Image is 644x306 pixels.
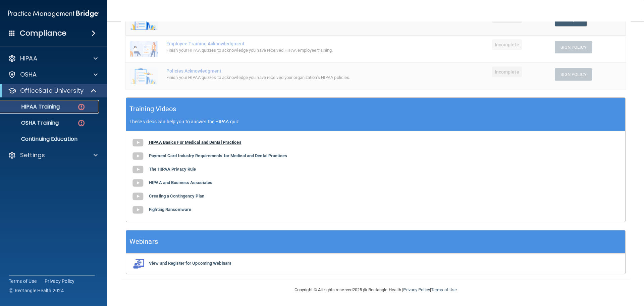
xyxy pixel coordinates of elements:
button: Sign Policy [555,41,592,53]
p: OSHA [20,71,37,79]
div: Copyright © All rights reserved 2025 @ Rectangle Health | | [253,279,498,301]
img: danger-circle.6113f641.png [77,103,86,111]
img: webinarIcon.c7ebbf15.png [131,259,145,269]
b: HIPAA Basics For Medical and Dental Practices [149,140,241,145]
p: OSHA Training [4,120,59,126]
p: OfficeSafe University [20,87,84,95]
h5: Training Videos [129,103,176,115]
b: HIPAA and Business Associates [149,180,212,185]
span: Incomplete [492,39,522,50]
a: Privacy Policy [45,278,75,285]
div: Policies Acknowledgment [166,68,406,74]
b: Fighting Ransomware [149,207,191,212]
a: Privacy Policy [403,287,430,292]
div: Finish your HIPAA quizzes to acknowledge you have received your organization’s HIPAA policies. [166,74,406,82]
span: Incomplete [492,67,522,77]
a: OSHA [8,71,98,79]
div: Finish your HIPAA quizzes to acknowledge you have received HIPAA employee training. [166,46,406,54]
h5: Webinars [129,236,158,248]
button: Sign Policy [555,68,592,81]
iframe: Drift Widget Chat Controller [528,258,636,285]
a: Terms of Use [9,278,37,285]
p: These videos can help you to answer the HIPAA quiz [129,119,622,124]
a: Terms of Use [431,287,457,292]
h4: Compliance [20,29,66,38]
a: Settings [8,151,98,159]
img: gray_youtube_icon.38fcd6cc.png [131,176,145,190]
img: gray_youtube_icon.38fcd6cc.png [131,163,145,176]
img: gray_youtube_icon.38fcd6cc.png [131,190,145,203]
img: gray_youtube_icon.38fcd6cc.png [131,136,145,149]
p: Continuing Education [4,136,96,142]
img: gray_youtube_icon.38fcd6cc.png [131,149,145,163]
span: Ⓒ Rectangle Health 2024 [9,287,64,294]
b: The HIPAA Privacy Rule [149,167,196,172]
p: HIPAA Training [4,103,60,110]
a: OfficeSafe University [8,87,97,95]
b: Payment Card Industry Requirements for Medical and Dental Practices [149,153,287,158]
img: gray_youtube_icon.38fcd6cc.png [131,203,145,217]
a: HIPAA [8,54,98,62]
b: View and Register for Upcoming Webinars [149,261,231,266]
p: Settings [20,151,45,159]
img: PMB logo [8,7,99,20]
img: danger-circle.6113f641.png [77,119,86,127]
div: Employee Training Acknowledgment [166,41,406,46]
b: Creating a Contingency Plan [149,193,204,199]
p: HIPAA [20,54,37,62]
